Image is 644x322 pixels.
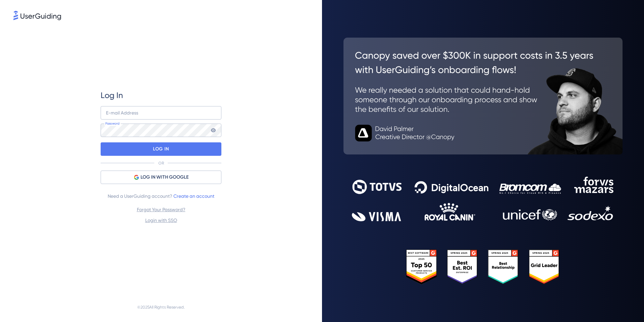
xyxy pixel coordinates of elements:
img: 9302ce2ac39453076f5bc0f2f2ca889b.svg [352,177,614,221]
input: example@company.com [101,106,221,120]
a: Forgot Your Password? [137,207,185,212]
span: © 2025 All Rights Reserved. [137,303,185,311]
a: Create an account [173,193,214,199]
span: Log In [101,90,123,101]
span: Need a UserGuiding account? [108,192,214,200]
span: LOG IN WITH GOOGLE [141,173,189,181]
img: 26c0aa7c25a843aed4baddd2b5e0fa68.svg [343,38,623,154]
p: LOG IN [153,144,169,154]
img: 25303e33045975176eb484905ab012ff.svg [406,249,560,285]
img: 8faab4ba6bc7696a72372aa768b0286c.svg [13,11,61,20]
a: Login with SSO [145,218,177,223]
p: OR [158,160,164,166]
